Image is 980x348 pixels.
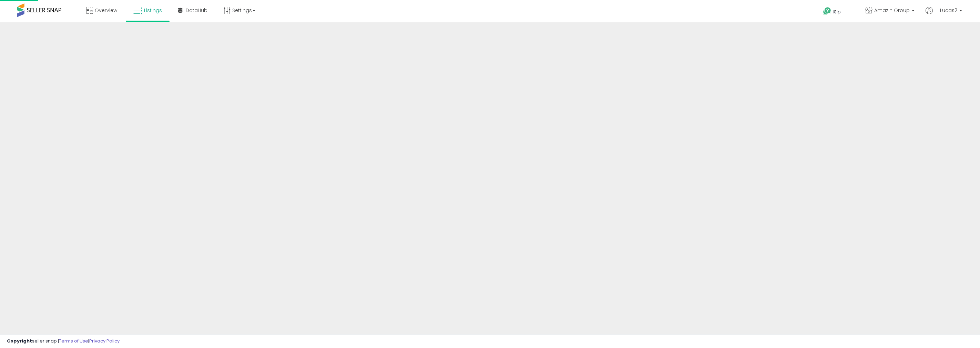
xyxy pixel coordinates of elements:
[935,7,957,14] span: Hi Lucas2
[144,7,162,14] span: Listings
[874,7,910,14] span: Amazin Group
[823,7,831,15] i: Get Help
[926,7,962,22] a: Hi Lucas2
[186,7,207,14] span: DataHub
[818,2,854,22] a: Help
[95,7,117,14] span: Overview
[831,9,841,15] span: Help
